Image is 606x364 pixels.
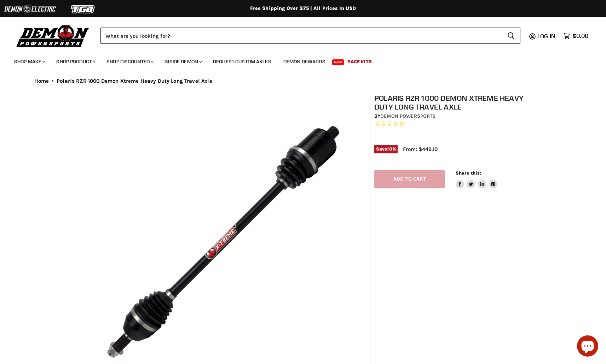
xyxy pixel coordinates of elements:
aside: Share this: [456,170,498,189]
a: Shop Discounted [101,54,158,69]
img: TGB Logo 2 [57,2,110,16]
input: Search [100,28,502,44]
span: $0.00 [573,33,588,39]
span: Save % [374,145,398,153]
span: 10 [387,146,392,152]
div: by [374,112,536,120]
form: Product [100,28,520,44]
span: Log in [537,33,555,40]
div: Free Shipping Over $75 | All Prices In USD [20,5,586,12]
span: Polaris RZR 1000 Demon Xtreme Heavy Duty Long Travel Axle [57,78,212,84]
a: Race Kits [342,54,377,69]
ul: Main menu [9,52,587,69]
a: Shop Product [51,54,100,69]
h1: Polaris RZR 1000 Demon Xtreme Heavy Duty Long Travel Axle [374,94,536,111]
button: Search [502,28,520,44]
img: Demon Electric Logo 2 [4,2,57,16]
span: New! [332,59,344,65]
a: Shop Make [9,54,50,69]
a: Home [34,78,49,84]
a: Log in [534,33,560,39]
span: From: $449.10 [403,146,438,152]
a: $0.00 [560,31,592,41]
span: Rated 0.0 out of 5 stars 0 reviews [374,120,536,128]
a: Demon Powersports [380,113,435,119]
a: Request Custom Axles [208,54,277,69]
span: Share this: [456,170,481,176]
img: Demon Powersports [14,23,92,48]
nav: Breadcrumbs [20,78,586,84]
a: Inside Demon [159,54,206,69]
a: Demon Rewards [278,54,331,69]
inbox-online-store-chat: Shopify online store chat [575,335,600,358]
